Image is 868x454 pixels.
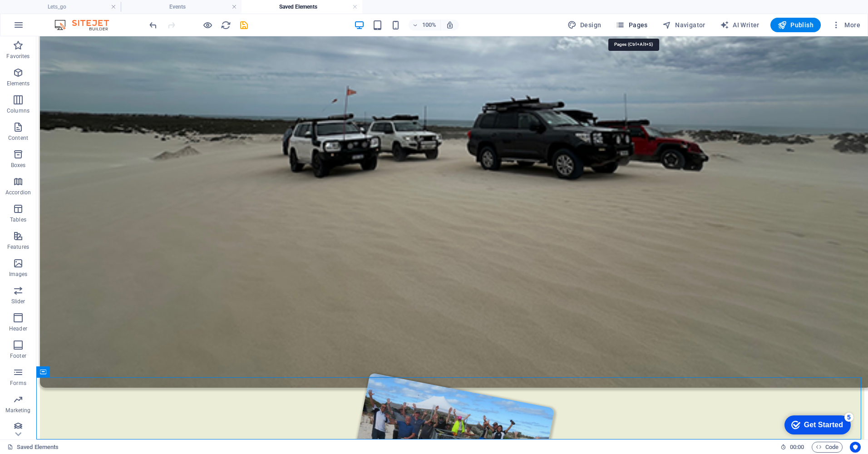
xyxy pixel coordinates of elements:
p: Favorites [6,53,30,60]
button: AI Writer [716,18,763,32]
div: Get Started 5 items remaining, 0% complete [7,5,74,24]
button: Click here to leave preview mode and continue editing [202,20,213,30]
span: 00 00 [790,442,804,453]
span: Design [567,20,602,30]
p: Boxes [11,162,26,169]
button: 100% [409,20,441,30]
button: Pages [612,18,651,32]
p: Forms [10,380,26,387]
span: Publish [778,20,814,30]
div: 5 [67,2,76,11]
button: Usercentrics [850,442,861,453]
p: Tables [10,216,26,223]
button: undo [148,20,158,30]
p: Images [9,271,28,278]
span: Pages [616,20,647,30]
p: Columns [7,107,30,114]
p: Marketing [5,407,30,414]
img: Editor Logo [52,20,120,30]
p: Header [9,325,27,332]
h4: Saved Elements [242,2,362,12]
p: Footer [10,352,26,360]
div: Design (Ctrl+Alt+Y) [564,18,605,32]
h6: 100% [422,20,437,30]
p: Accordion [5,189,31,196]
div: Get Started [27,10,66,18]
span: More [832,20,860,30]
i: Reload page [221,20,231,30]
i: On resize automatically adjust zoom level to fit chosen device. [446,21,454,29]
p: Slider [11,298,25,305]
button: Publish [770,18,821,32]
button: Code [812,442,843,453]
button: save [238,20,249,30]
span: AI Writer [720,20,759,30]
h4: Events [121,2,242,12]
span: Code [816,442,838,453]
p: Content [8,134,28,142]
span: Navigator [662,20,705,30]
i: Save (Ctrl+S) [239,20,249,30]
p: Features [7,243,29,251]
p: Elements [7,80,30,87]
button: Design [564,18,605,32]
span: : [796,444,798,450]
i: Undo: Receive elements from page (Ctrl+Z) [148,20,158,30]
a: Click to cancel selection. Double-click to open Pages [7,442,59,453]
button: reload [220,20,231,30]
button: More [828,18,864,32]
h6: Session time [780,442,804,453]
button: Navigator [659,18,709,32]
